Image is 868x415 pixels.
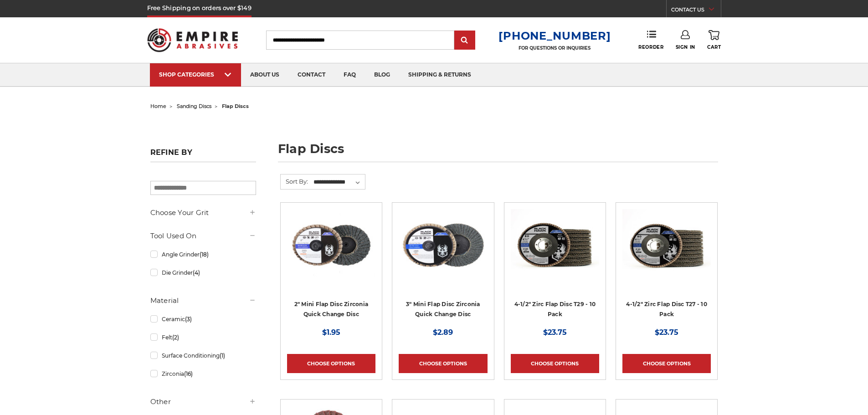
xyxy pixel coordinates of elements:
[150,396,256,407] h5: Other
[288,63,334,87] a: contact
[365,63,399,87] a: blog
[241,63,288,87] a: about us
[193,269,200,276] span: (4)
[172,334,179,341] span: (2)
[185,316,192,323] span: (3)
[150,295,256,306] h5: Material
[150,366,256,382] a: Zirconia(16)
[281,174,308,188] label: Sort By:
[638,44,663,50] span: Reorder
[150,265,256,281] a: Die Grinder(4)
[150,148,256,162] h5: Refine by
[159,71,232,78] div: SHOP CATEGORIES
[147,22,238,58] img: Empire Abrasives
[543,328,567,337] span: $23.75
[150,231,256,241] h5: Tool Used On
[287,209,375,282] img: Black Hawk Abrasives 2-inch Zirconia Flap Disc with 60 Grit Zirconia for Smooth Finishing
[399,209,487,282] img: BHA 3" Quick Change 60 Grit Flap Disc for Fine Grinding and Finishing
[399,354,487,373] a: Choose Options
[150,329,256,345] a: Felt(2)
[676,44,695,50] span: Sign In
[334,63,365,87] a: faq
[498,29,611,42] a: [PHONE_NUMBER]
[433,328,453,337] span: $2.89
[278,143,718,162] h1: flap discs
[150,311,256,327] a: Ceramic(3)
[222,103,249,109] span: flap discs
[622,354,711,373] a: Choose Options
[638,30,663,50] a: Reorder
[177,103,211,109] a: sanding discs
[511,209,599,326] a: 4.5" Black Hawk Zirconia Flap Disc 10 Pack
[622,209,711,326] a: Black Hawk 4-1/2" x 7/8" Flap Disc Type 27 - 10 Pack
[287,209,375,326] a: Black Hawk Abrasives 2-inch Zirconia Flap Disc with 60 Grit Zirconia for Smooth Finishing
[150,246,256,262] a: Angle Grinder(18)
[150,348,256,364] a: Surface Conditioning(1)
[399,209,487,326] a: BHA 3" Quick Change 60 Grit Flap Disc for Fine Grinding and Finishing
[511,354,599,373] a: Choose Options
[322,328,340,337] span: $1.95
[150,207,256,218] h5: Choose Your Grit
[150,103,166,109] a: home
[498,45,611,51] p: FOR QUESTIONS OR INQUIRIES
[287,354,375,373] a: Choose Options
[200,251,209,258] span: (18)
[622,209,711,282] img: Black Hawk 4-1/2" x 7/8" Flap Disc Type 27 - 10 Pack
[707,30,721,50] a: Cart
[312,175,365,189] select: Sort By:
[456,31,474,50] input: Submit
[707,44,721,50] span: Cart
[655,328,678,337] span: $23.75
[511,209,599,282] img: 4.5" Black Hawk Zirconia Flap Disc 10 Pack
[184,370,193,377] span: (16)
[220,352,225,359] span: (1)
[399,63,480,87] a: shipping & returns
[671,5,721,17] a: CONTACT US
